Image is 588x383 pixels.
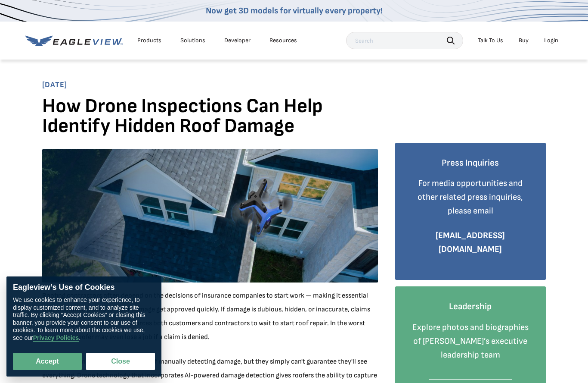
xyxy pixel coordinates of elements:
[13,297,155,342] div: We use cookies to enhance your experience, to display customized content, and to analyze site tra...
[42,80,546,90] span: [DATE]
[408,156,533,170] h4: Press Inquiries
[13,353,82,370] button: Accept
[42,289,378,344] p: Roofing contractors often depend on the decisions of insurance companies to start work — making i...
[42,97,378,143] h1: How Drone Inspections Can Help Identify Hidden Roof Damage
[33,335,79,342] a: Privacy Policies
[180,37,205,44] div: Solutions
[408,176,533,218] p: For media opportunities and other related press inquiries, please email
[224,37,251,44] a: Developer
[346,32,463,49] input: Search
[408,320,533,362] p: Explore photos and biographies of [PERSON_NAME]’s executive leadership team
[519,37,529,44] a: Buy
[478,37,503,44] div: Talk To Us
[206,6,383,16] a: Now get 3D models for virtually every property!
[137,37,161,44] div: Products
[436,230,505,254] a: [EMAIL_ADDRESS][DOMAIN_NAME]
[408,299,533,314] h4: Leadership
[544,37,558,44] div: Login
[86,353,155,370] button: Close
[42,149,378,283] img: Drone-Based Roof Claims
[13,283,155,292] div: Eagleview’s Use of Cookies
[269,37,297,44] div: Resources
